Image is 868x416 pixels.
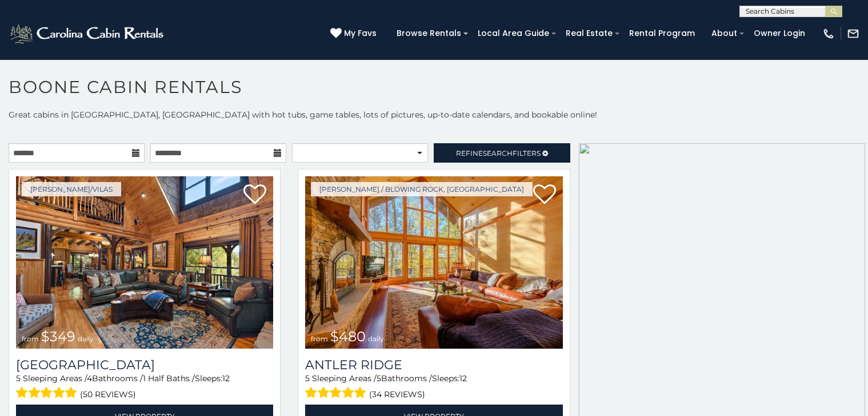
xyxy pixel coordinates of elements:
[16,176,273,349] img: Diamond Creek Lodge
[87,373,92,383] span: 4
[16,373,21,383] span: 5
[456,149,541,157] span: Refine Filters
[434,143,570,163] a: RefineSearchFilters
[847,27,859,40] img: mail-regular-white.png
[330,328,366,345] span: $480
[748,25,811,42] a: Owner Login
[822,27,835,40] img: phone-regular-white.png
[330,27,379,40] a: My Favs
[41,328,75,345] span: $349
[16,357,273,373] a: [GEOGRAPHIC_DATA]
[533,183,556,207] a: Add to favorites
[9,22,167,45] img: White-1-2.png
[305,176,562,349] a: Antler Ridge from $480 daily
[391,25,467,42] a: Browse Rentals
[22,334,39,343] span: from
[16,373,273,402] div: Sleeping Areas / Bathrooms / Sleeps:
[560,25,618,42] a: Real Estate
[623,25,701,42] a: Rental Program
[311,334,328,343] span: from
[22,182,121,196] a: [PERSON_NAME]/Vilas
[472,25,555,42] a: Local Area Guide
[305,373,562,402] div: Sleeping Areas / Bathrooms / Sleeps:
[78,334,94,343] span: daily
[16,357,273,373] h3: Diamond Creek Lodge
[143,373,195,383] span: 1 Half Baths /
[377,373,381,383] span: 5
[311,182,533,196] a: [PERSON_NAME] / Blowing Rock, [GEOGRAPHIC_DATA]
[369,387,425,402] span: (34 reviews)
[305,176,562,349] img: Antler Ridge
[222,373,230,383] span: 12
[368,334,384,343] span: daily
[305,373,310,383] span: 5
[243,183,266,207] a: Add to favorites
[344,27,377,39] span: My Favs
[483,149,513,157] span: Search
[80,387,136,402] span: (50 reviews)
[305,357,562,373] a: Antler Ridge
[459,373,467,383] span: 12
[706,25,743,42] a: About
[16,176,273,349] a: Diamond Creek Lodge from $349 daily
